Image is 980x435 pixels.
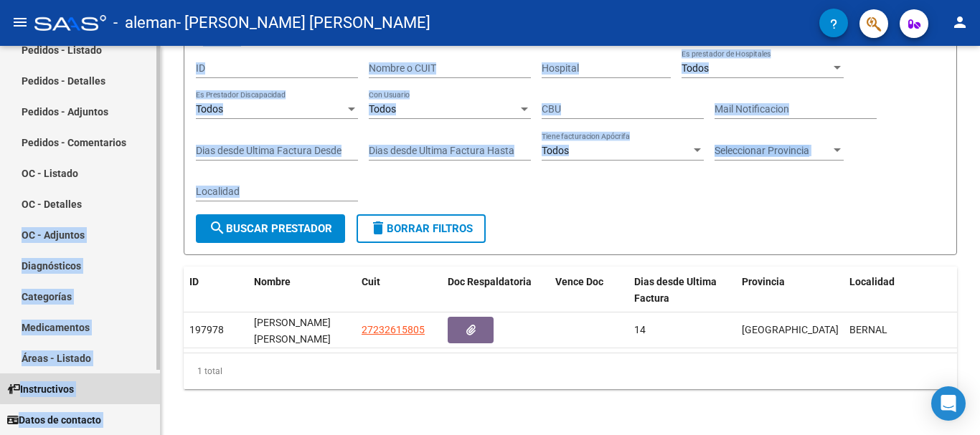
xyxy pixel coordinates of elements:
[951,14,969,31] mat-icon: person
[542,145,569,156] span: Todos
[849,324,887,335] span: BERNAL
[369,222,473,235] span: Borrar Filtros
[113,7,176,39] span: - aleman
[7,381,74,397] span: Instructivos
[715,145,831,157] span: Seleccionar Provincia
[184,267,248,314] datatable-header-cell: ID
[931,386,966,421] div: Open Intercom Messenger
[248,267,356,314] datatable-header-cell: Nombre
[196,214,345,243] button: Buscar Prestador
[209,219,226,236] mat-icon: search
[849,276,895,287] span: Localidad
[742,276,785,287] span: Provincia
[189,324,224,335] span: 197978
[189,276,199,287] span: ID
[209,222,332,235] span: Buscar Prestador
[254,276,291,287] span: Nombre
[176,7,430,39] span: - [PERSON_NAME] [PERSON_NAME]
[184,353,957,389] div: 1 total
[369,219,387,236] mat-icon: delete
[742,324,839,335] span: [GEOGRAPHIC_DATA]
[844,267,951,314] datatable-header-cell: Localidad
[555,276,603,287] span: Vence Doc
[550,267,628,314] datatable-header-cell: Vence Doc
[362,324,425,335] span: 27232615805
[682,62,709,74] span: Todos
[369,103,396,115] span: Todos
[634,276,717,304] span: Dias desde Ultima Factura
[634,324,646,335] span: 14
[448,276,532,287] span: Doc Respaldatoria
[7,412,101,428] span: Datos de contacto
[11,14,29,31] mat-icon: menu
[628,267,736,314] datatable-header-cell: Dias desde Ultima Factura
[254,315,350,345] div: [PERSON_NAME] [PERSON_NAME]
[442,267,550,314] datatable-header-cell: Doc Respaldatoria
[357,214,486,243] button: Borrar Filtros
[356,267,442,314] datatable-header-cell: Cuit
[362,276,380,287] span: Cuit
[736,267,844,314] datatable-header-cell: Provincia
[196,103,223,115] span: Todos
